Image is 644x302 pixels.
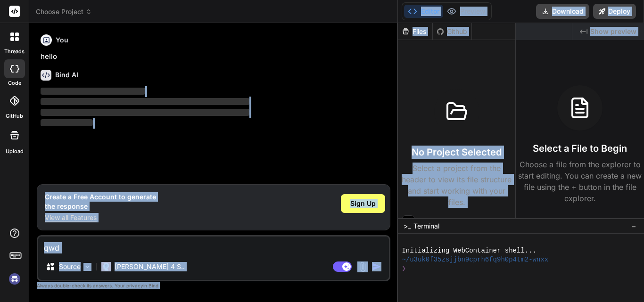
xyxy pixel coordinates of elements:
p: Choose a file from the explorer to start editing. You can create a new file using the + button in... [516,159,644,204]
h6: You [56,35,68,45]
p: Always double-check its answers. Your in Bind [37,281,390,290]
img: signin [7,271,23,287]
button: Editor [404,5,443,18]
h1: Create a Free Account to generate the response [45,192,156,211]
img: Claude 4 Sonnet [101,262,111,271]
p: hello [41,51,388,62]
span: >_ [404,221,411,231]
textarea: qwd [38,237,389,253]
span: ‌ [41,119,93,126]
p: Source [59,262,81,271]
p: [PERSON_NAME] 4 S.. [115,262,185,271]
h3: No Project Selected [412,146,502,159]
img: Pick Models [83,263,91,271]
span: − [631,221,636,231]
p: View all Features [45,213,156,222]
span: privacy [126,283,143,288]
span: ‌ [41,109,249,116]
h6: Bind AI [55,70,78,80]
button: Preview [443,5,489,18]
span: Choose Project [36,7,92,16]
span: ‌ [41,98,249,105]
span: ~/u3uk0f35zsjjbn9cprh6fq9h0p4tm2-wnxx [402,255,548,264]
p: Select a project from the header to view its file structure and start working with your files. [402,163,512,208]
span: Terminal [413,221,439,231]
div: Github [433,27,471,36]
div: Files [398,27,432,36]
button: − [629,219,638,234]
span: ❯ [402,264,406,273]
label: threads [4,48,25,56]
span: ‌ [41,88,145,95]
label: Upload [6,147,24,155]
label: GitHub [6,112,23,120]
span: Initializing WebContainer shell... [402,246,537,255]
span: Sign Up [350,199,376,208]
button: Deploy [593,4,636,19]
img: attachment [357,261,368,272]
img: icon [372,262,381,271]
h3: Select a File to Begin [533,142,627,155]
label: code [8,79,21,87]
span: Show preview [590,27,636,36]
button: Download [536,4,589,19]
